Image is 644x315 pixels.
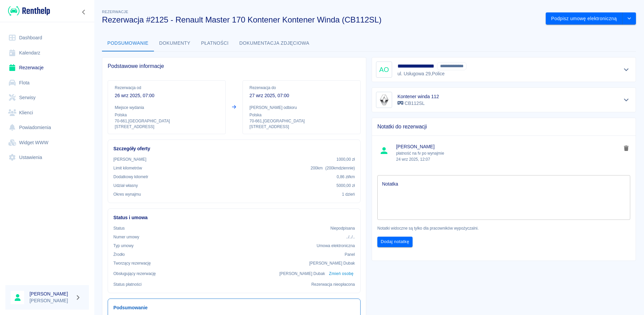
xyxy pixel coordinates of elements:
a: Klienci [5,105,89,120]
p: Niepodpisana [330,225,355,231]
p: [STREET_ADDRESS] [250,124,354,130]
p: [PERSON_NAME] [113,156,146,162]
p: 200 km [311,165,355,171]
a: Powiadomienia [5,120,89,135]
p: Okres wynajmu [113,191,141,197]
button: Dokumentacja zdjęciowa [234,35,315,51]
p: 70-661 , [GEOGRAPHIC_DATA] [250,118,354,124]
p: Miejsce wydania [115,105,219,111]
button: Pokaż szczegóły [621,65,632,74]
button: Pokaż szczegóły [621,95,632,105]
p: Dodatkowy kilometr [113,174,148,180]
p: 70-661 , [GEOGRAPHIC_DATA] [115,118,219,124]
button: drop-down [623,12,636,25]
h6: [PERSON_NAME] [30,290,72,297]
p: Status [113,225,125,231]
a: Flota [5,75,89,90]
button: Podsumowanie [102,35,154,51]
p: Numer umowy [113,234,139,240]
p: Polska [115,112,219,118]
a: Dashboard [5,30,89,45]
a: Kalendarz [5,45,89,61]
button: Zmień osobę [328,269,355,279]
p: Obsługujący rezerwację [113,271,156,277]
p: 5000,00 zł [336,183,355,189]
span: Rezerwacje [102,10,128,14]
p: Żrodło [113,251,125,258]
span: Notatki do rezerwacji [377,123,630,130]
p: Rezerwacja do [250,85,354,91]
a: Renthelp logo [5,5,50,16]
button: Płatności [196,35,234,51]
p: 1000,00 zł [336,156,355,162]
button: Zwiń nawigację [79,8,89,16]
img: Renthelp logo [8,5,50,16]
h6: Status i umowa [113,214,355,221]
p: CB112SL [397,100,439,107]
div: AO [376,62,392,78]
p: Status płatności [113,281,142,287]
span: [PERSON_NAME] [396,143,621,150]
p: Tworzący rezerwację [113,260,151,266]
button: delete note [621,144,631,153]
p: [PERSON_NAME] odbioru [250,105,354,111]
h3: Rezerwacja #2125 - Renault Master 170 Kontener Kontener Winda (CB112SL) [102,15,540,25]
p: 24 wrz 2025, 12:07 [396,156,621,162]
button: Dodaj notatkę [377,237,413,247]
p: [PERSON_NAME] Dubak [279,271,325,277]
h6: Podsumowanie [113,304,355,311]
a: Serwisy [5,90,89,105]
p: Panel [345,251,355,258]
a: Ustawienia [5,150,89,165]
p: 26 wrz 2025, 07:00 [115,92,219,99]
p: ul. Usługowa 29 , Police [397,70,467,77]
button: Podpisz umowę elektroniczną [546,12,623,25]
p: ../../.. [346,234,355,240]
img: Image [377,93,391,107]
a: Rezerwacje [5,60,89,75]
p: 27 wrz 2025, 07:00 [250,92,354,99]
span: ( 200 km dziennie ) [325,166,355,170]
a: Widget WWW [5,135,89,150]
p: Limit kilometrów [113,165,142,171]
p: 0,86 zł /km [337,174,355,180]
p: Rezerwacja nieopłacona [311,281,355,287]
h6: Kontener winda 112 [397,93,439,100]
p: płatność na fv po wynajmie [396,150,621,162]
p: Polska [250,112,354,118]
span: Podstawowe informacje [108,63,361,70]
h6: Szczegóły oferty [113,145,355,152]
p: [PERSON_NAME] [30,297,72,304]
button: Dokumenty [154,35,196,51]
p: Rezerwacja od [115,85,219,91]
p: [PERSON_NAME] Dubak [309,260,355,266]
p: Typ umowy [113,243,133,249]
p: Notatki widoczne są tylko dla pracowników wypożyczalni. [377,225,630,231]
p: Udział własny [113,183,138,189]
p: 1 dzień [342,191,355,197]
p: [STREET_ADDRESS] [115,124,219,130]
p: Umowa elektroniczna [317,243,355,249]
